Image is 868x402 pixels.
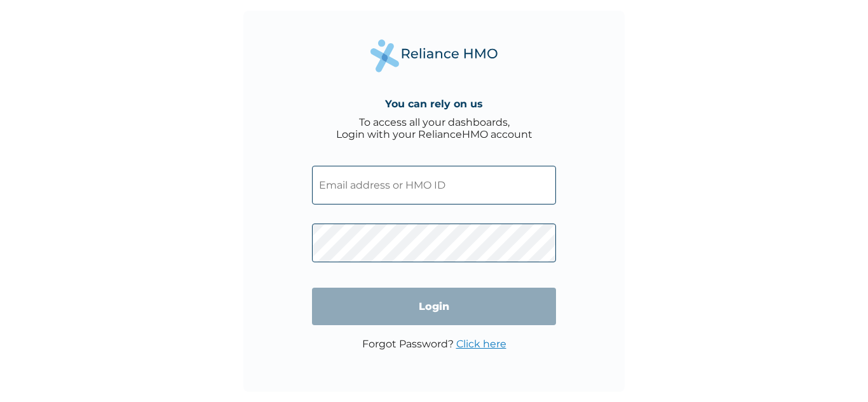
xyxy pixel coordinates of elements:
p: Forgot Password? [362,338,506,350]
div: To access all your dashboards, Login with your RelianceHMO account [336,116,532,140]
h4: You can rely on us [385,98,483,110]
input: Login [312,288,556,325]
input: Email address or HMO ID [312,166,556,204]
a: Click here [456,338,506,350]
img: Reliance Health's Logo [370,39,498,72]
